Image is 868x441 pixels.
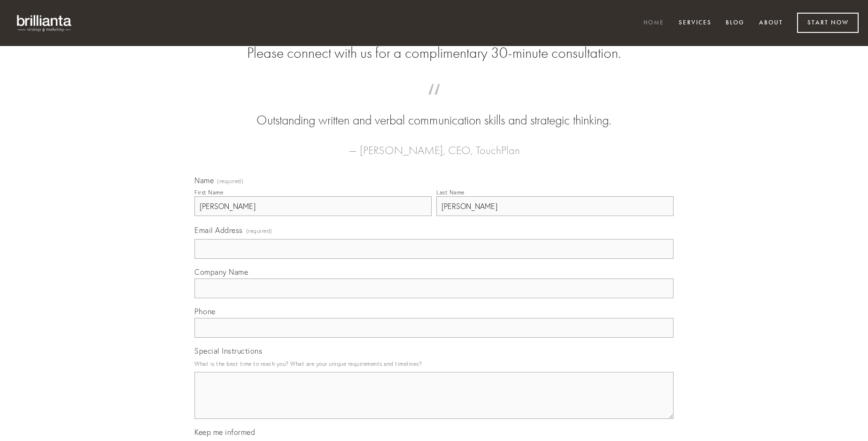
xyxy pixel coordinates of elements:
[194,307,216,316] span: Phone
[217,178,243,184] span: (required)
[194,225,243,235] span: Email Address
[720,15,751,31] a: Blog
[246,224,272,237] span: (required)
[9,9,80,37] img: brillianta - research, strategy, marketing
[194,44,674,62] h2: Please connect with us for a complimentary 30-minute consultation.
[753,15,789,31] a: About
[436,189,465,196] div: Last Name
[194,189,223,196] div: First Name
[209,130,659,160] figcaption: — [PERSON_NAME], CEO, TouchPlan
[194,427,255,437] span: Keep me informed
[209,93,659,130] blockquote: Outstanding written and verbal communication skills and strategic thinking.
[194,267,248,277] span: Company Name
[637,15,670,31] a: Home
[194,357,674,370] p: What is the best time to reach you? What are your unique requirements and timelines?
[209,93,659,111] span: “
[194,346,262,356] span: Special Instructions
[194,176,214,185] span: Name
[673,15,718,31] a: Services
[797,13,859,33] a: Start Now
